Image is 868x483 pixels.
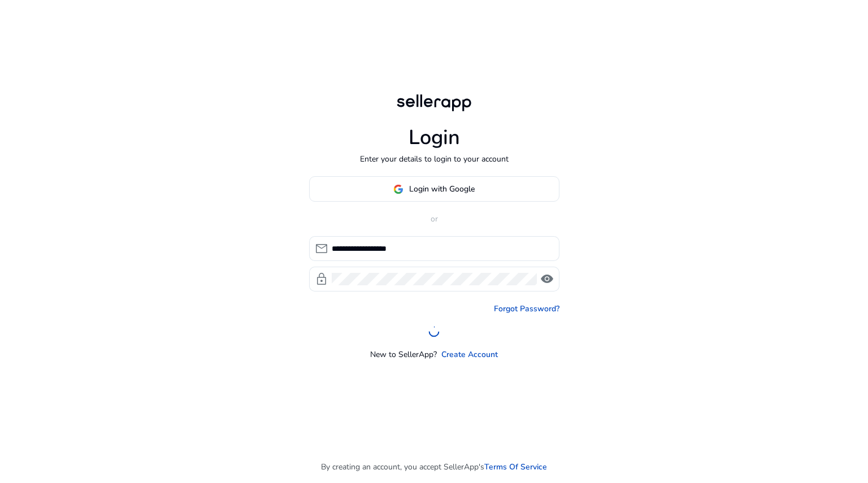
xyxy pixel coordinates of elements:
span: mail [315,242,328,255]
span: visibility [540,272,554,286]
h1: Login [409,125,460,150]
span: Login with Google [409,183,475,195]
a: Forgot Password? [494,303,559,315]
button: Login with Google [309,176,559,202]
p: or [309,213,559,225]
a: Create Account [441,349,498,360]
p: New to SellerApp? [370,349,437,360]
span: lock [315,272,328,286]
a: Terms Of Service [484,461,547,473]
p: Enter your details to login to your account [360,153,509,165]
img: google-logo.svg [393,184,403,194]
